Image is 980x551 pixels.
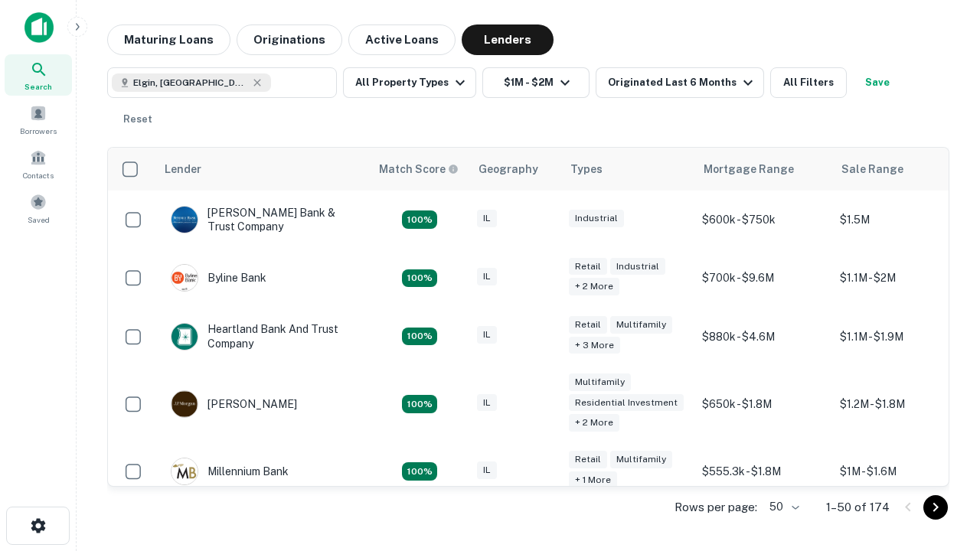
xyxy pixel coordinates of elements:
[462,24,554,55] button: Lenders
[569,394,684,412] div: Residential Investment
[561,148,694,191] th: Types
[477,326,497,344] div: IL
[832,366,970,443] td: $1.2M - $1.8M
[569,414,619,432] div: + 2 more
[24,80,52,93] span: Search
[171,324,198,350] img: picture
[675,498,757,517] p: Rows per page:
[237,24,342,55] button: Originations
[482,67,590,98] button: $1M - $2M
[569,451,607,468] div: Retail
[569,337,620,354] div: + 3 more
[477,461,497,479] div: IL
[107,24,230,55] button: Maturing Loans
[832,249,970,307] td: $1.1M - $2M
[402,210,437,229] div: Matching Properties: 28, hasApolloMatch: undefined
[5,143,72,184] a: Contacts
[832,191,970,249] td: $1.5M
[5,187,72,229] a: Saved
[770,67,847,98] button: All Filters
[171,458,198,484] img: picture
[28,214,50,226] span: Saved
[610,258,665,275] div: Industrial
[704,160,794,178] div: Mortgage Range
[370,148,469,191] th: Capitalize uses an advanced AI algorithm to match your search with the best lender. The match sco...
[171,391,198,417] img: picture
[694,307,832,365] td: $880k - $4.6M
[165,160,201,178] div: Lender
[171,264,266,292] div: Byline Bank
[608,73,757,92] div: Originated Last 6 Months
[694,366,832,443] td: $650k - $1.8M
[171,265,198,291] img: picture
[379,161,459,178] div: Capitalize uses an advanced AI algorithm to match your search with the best lender. The match sco...
[569,258,607,275] div: Retail
[694,191,832,249] td: $600k - $750k
[610,316,672,334] div: Multifamily
[694,442,832,500] td: $555.3k - $1.8M
[20,125,57,137] span: Borrowers
[477,394,497,412] div: IL
[171,322,354,350] div: Heartland Bank And Trust Company
[171,207,198,233] img: picture
[402,269,437,288] div: Matching Properties: 18, hasApolloMatch: undefined
[113,104,162,135] button: Reset
[569,316,607,334] div: Retail
[853,67,902,98] button: Save your search to get updates of matches that match your search criteria.
[570,160,603,178] div: Types
[479,160,538,178] div: Geography
[469,148,561,191] th: Geography
[832,307,970,365] td: $1.1M - $1.9M
[5,54,72,96] a: Search
[402,328,437,346] div: Matching Properties: 20, hasApolloMatch: undefined
[133,76,248,90] span: Elgin, [GEOGRAPHIC_DATA], [GEOGRAPHIC_DATA]
[610,451,672,468] div: Multifamily
[903,429,980,502] iframe: Chat Widget
[694,249,832,307] td: $700k - $9.6M
[402,462,437,481] div: Matching Properties: 16, hasApolloMatch: undefined
[569,278,619,295] div: + 2 more
[155,148,370,191] th: Lender
[569,373,631,391] div: Multifamily
[23,169,54,181] span: Contacts
[171,390,297,418] div: [PERSON_NAME]
[826,498,890,517] p: 1–50 of 174
[343,67,476,98] button: All Property Types
[379,161,456,178] h6: Match Score
[763,496,802,518] div: 50
[832,442,970,500] td: $1M - $1.6M
[841,160,903,178] div: Sale Range
[348,24,456,55] button: Active Loans
[171,458,289,485] div: Millennium Bank
[24,12,54,43] img: capitalize-icon.png
[477,210,497,227] div: IL
[477,268,497,285] div: IL
[569,210,624,227] div: Industrial
[596,67,764,98] button: Originated Last 6 Months
[694,148,832,191] th: Mortgage Range
[5,99,72,140] a: Borrowers
[923,495,948,520] button: Go to next page
[171,206,354,233] div: [PERSON_NAME] Bank & Trust Company
[402,395,437,413] div: Matching Properties: 24, hasApolloMatch: undefined
[569,471,617,489] div: + 1 more
[832,148,970,191] th: Sale Range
